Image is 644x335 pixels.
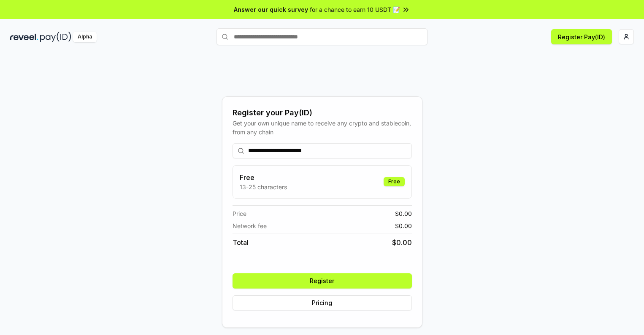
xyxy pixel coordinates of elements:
[233,119,412,136] div: Get your own unique name to receive any crypto and stablecoin, from any chain
[10,32,38,42] img: reveel_dark
[233,237,249,248] span: Total
[73,32,97,42] div: Alpha
[233,107,412,119] div: Register your Pay(ID)
[240,172,287,182] h3: Free
[233,273,412,289] button: Register
[234,5,308,14] span: Answer our quick survey
[40,32,71,42] img: pay_id
[395,209,412,218] span: $ 0.00
[392,237,412,248] span: $ 0.00
[233,295,412,310] button: Pricing
[233,209,246,218] span: Price
[551,29,612,44] button: Register Pay(ID)
[240,182,287,191] p: 13-25 characters
[395,221,412,230] span: $ 0.00
[384,177,405,186] div: Free
[233,221,267,230] span: Network fee
[310,5,400,14] span: for a chance to earn 10 USDT 📝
